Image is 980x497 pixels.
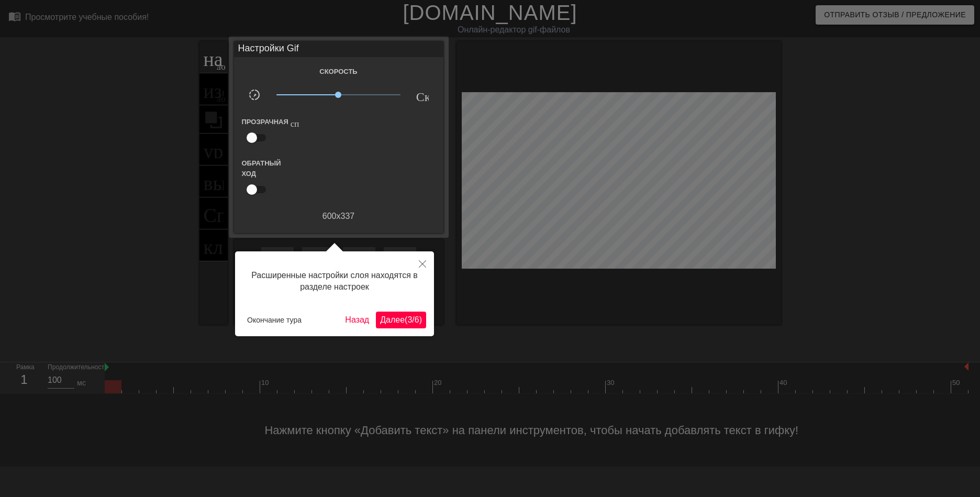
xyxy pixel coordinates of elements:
[345,315,369,324] ya-tr-span: Назад
[407,315,412,324] ya-tr-span: 3
[419,315,422,324] ya-tr-span: )
[412,315,414,324] ya-tr-span: /
[251,271,418,291] ya-tr-span: Расширенные настройки слоя находятся в разделе настроек
[243,312,306,328] button: Окончание тура
[341,312,373,328] button: Назад
[405,315,407,324] ya-tr-span: (
[411,251,434,275] button: Закрыть
[415,315,419,324] ya-tr-span: 6
[380,315,405,324] ya-tr-span: Далее
[376,312,426,328] button: Далее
